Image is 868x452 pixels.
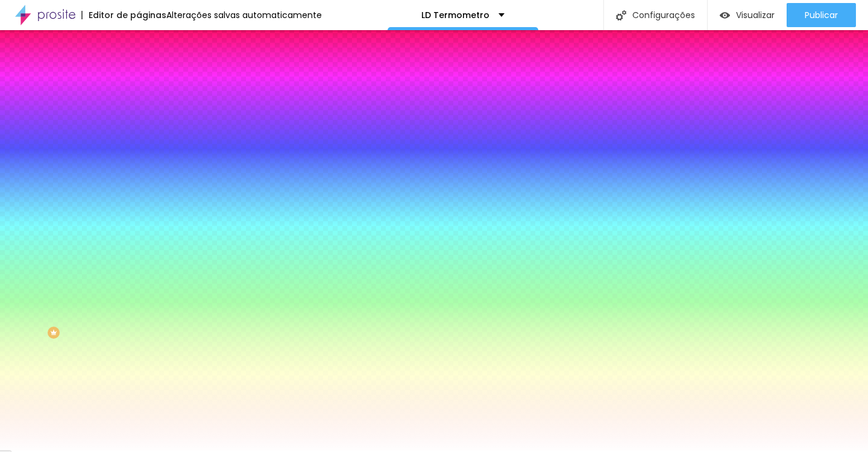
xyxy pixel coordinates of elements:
[720,10,730,20] img: view-1.svg
[616,10,626,20] img: Icone
[787,3,856,27] button: Publicar
[736,10,775,20] span: Visualizar
[805,10,838,20] span: Publicar
[166,11,322,19] div: Alterações salvas automaticamente
[81,11,166,19] div: Editor de páginas
[708,3,787,27] button: Visualizar
[421,11,489,19] p: LD Termometro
